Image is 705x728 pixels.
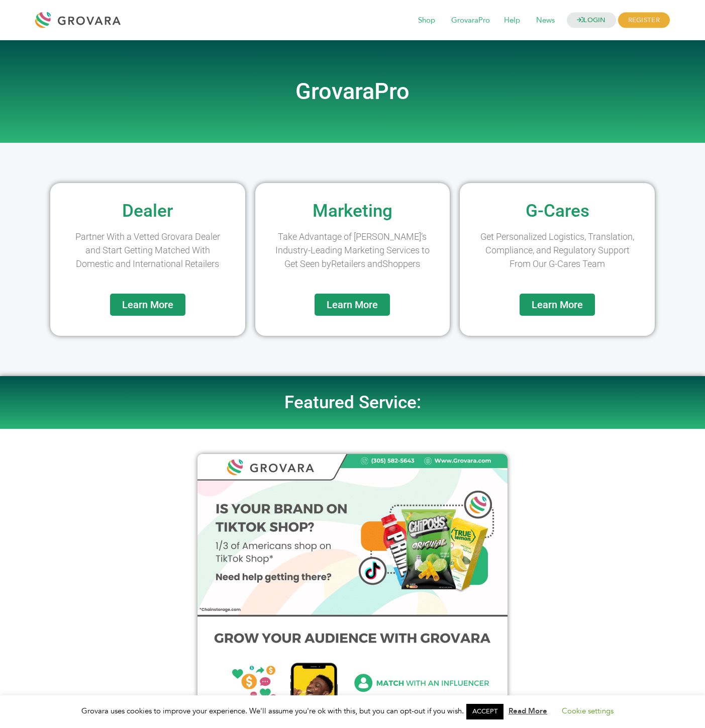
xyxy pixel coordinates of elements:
h2: Dealer [55,202,240,220]
span: Shoppers [382,258,420,269]
a: ACCEPT [466,704,503,719]
a: Shop [411,15,442,26]
a: GrovaraPro [444,15,497,26]
span: Help [497,11,527,30]
p: Get Personalized Logistics, Translation, Compliance, and Regulatory Support From Our G-Cares Team [480,230,635,270]
span: Learn More [122,300,173,310]
span: Learn More [327,300,378,310]
span: Learn More [532,300,583,310]
a: Read More [509,706,547,716]
p: Take Advantage of [PERSON_NAME]’s Industry-Leading Marketing Services to Get Seen by [275,230,430,270]
h2: GrovaraPro [66,80,639,103]
a: News [529,15,562,26]
span: Retailers and [331,258,382,269]
span: GrovaraPro [444,11,497,30]
a: LOGIN [567,13,616,28]
span: REGISTER [618,13,670,28]
h2: Featured Service: [66,394,639,411]
a: Cookie settings [562,706,614,716]
h2: Marketing [260,202,445,220]
span: News [529,11,562,30]
a: Learn More [315,294,390,316]
span: Grovara uses cookies to improve your experience. We'll assume you're ok with this, but you can op... [81,706,624,716]
a: Learn More [520,294,595,316]
a: Learn More [110,294,185,316]
p: Partner With a Vetted Grovara Dealer and Start Getting Matched With Domestic and International Re... [70,230,225,270]
a: Help [497,15,527,26]
h2: G-Cares [465,202,650,220]
span: Shop [411,11,442,30]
